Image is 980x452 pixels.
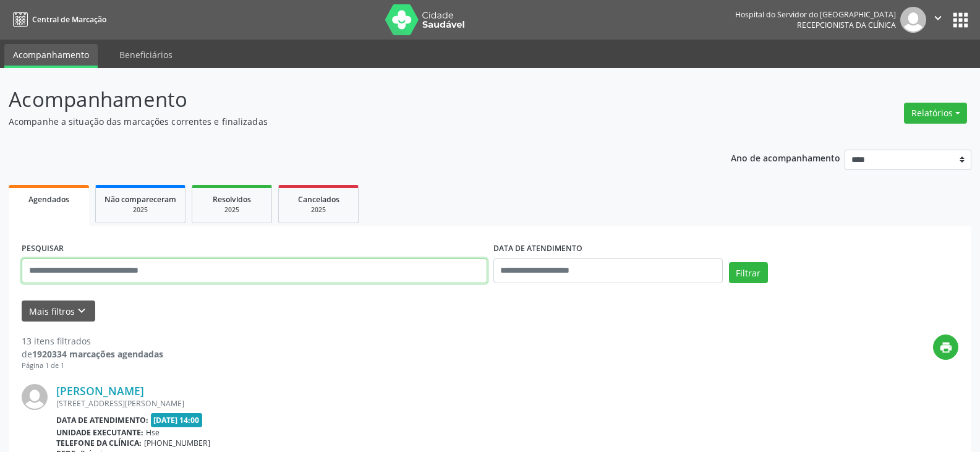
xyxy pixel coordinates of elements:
[931,11,945,25] i: 
[28,194,69,205] span: Agendados
[493,239,582,258] label: DATA DE ATENDIMENTO
[904,103,967,124] button: Relatórios
[104,194,176,205] span: Não compareceram
[900,7,926,33] img: img
[111,44,181,66] a: Beneficiários
[104,205,176,215] div: 2025
[288,205,349,215] div: 2025
[926,7,950,33] button: 
[146,427,160,438] span: Hse
[9,115,683,128] p: Acompanhe a situação das marcações correntes e finalizadas
[933,335,958,360] button: print
[729,262,768,283] button: Filtrar
[950,9,971,31] button: apps
[144,438,210,448] span: [PHONE_NUMBER]
[797,20,896,30] span: Recepcionista da clínica
[201,205,263,215] div: 2025
[735,9,896,20] div: Hospital do Servidor do [GEOGRAPHIC_DATA]
[56,427,143,438] b: Unidade executante:
[22,335,163,348] div: 13 itens filtrados
[22,239,64,258] label: PESQUISAR
[22,301,95,322] button: Mais filtroskeyboard_arrow_down
[151,413,203,427] span: [DATE] 14:00
[75,304,88,318] i: keyboard_arrow_down
[56,398,773,409] div: [STREET_ADDRESS][PERSON_NAME]
[32,14,106,25] span: Central de Marcação
[22,384,48,410] img: img
[731,150,840,165] p: Ano de acompanhamento
[298,194,339,205] span: Cancelados
[22,360,163,371] div: Página 1 de 1
[939,341,953,354] i: print
[56,384,144,398] a: [PERSON_NAME]
[9,84,683,115] p: Acompanhamento
[56,438,142,448] b: Telefone da clínica:
[213,194,251,205] span: Resolvidos
[4,44,98,68] a: Acompanhamento
[9,9,106,30] a: Central de Marcação
[32,348,163,360] strong: 1920334 marcações agendadas
[22,348,163,360] div: de
[56,415,148,425] b: Data de atendimento:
